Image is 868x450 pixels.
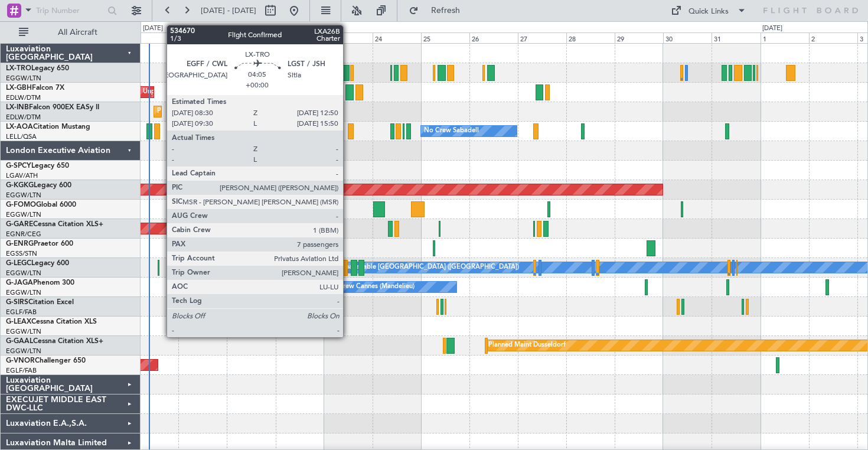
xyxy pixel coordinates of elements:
[421,32,469,43] div: 25
[198,259,384,276] div: Planned Maint [GEOGRAPHIC_DATA] ([GEOGRAPHIC_DATA])
[130,32,178,43] div: 19
[6,210,41,219] a: EGGW/LTN
[488,337,566,354] div: Planned Maint Dusseldorf
[6,84,32,92] span: LX-GBH
[6,162,69,169] a: G-SPCYLegacy 650
[36,2,104,19] input: Trip Number
[6,260,31,267] span: G-LEGC
[469,32,518,43] div: 26
[6,123,33,131] span: LX-AOA
[6,357,86,364] a: G-VNORChallenger 650
[6,74,41,83] a: EGGW/LTN
[6,249,37,258] a: EGSS/STN
[6,288,41,297] a: EGGW/LTN
[13,23,128,42] button: All Aircraft
[6,279,74,286] a: G-JAGAPhenom 300
[809,32,857,43] div: 2
[6,240,34,247] span: G-ENRG
[712,32,760,43] div: 31
[324,32,373,43] div: 23
[663,32,712,43] div: 30
[6,240,73,247] a: G-ENRGPraetor 600
[6,327,41,336] a: EGGW/LTN
[6,191,41,200] a: EGGW/LTN
[6,260,69,267] a: G-LEGCLegacy 600
[665,1,752,20] button: Quick Links
[6,299,28,306] span: G-SIRS
[204,122,259,140] div: No Crew Sabadell
[6,366,37,375] a: EGLF/FAB
[143,83,337,101] div: Unplanned Maint [GEOGRAPHIC_DATA] ([GEOGRAPHIC_DATA])
[276,32,324,43] div: 22
[157,103,254,120] div: Planned Maint Geneva (Cointrin)
[143,24,163,34] div: [DATE]
[518,32,566,43] div: 27
[615,32,663,43] div: 29
[227,32,275,43] div: 21
[6,93,41,102] a: EDLW/DTM
[6,65,31,72] span: LX-TRO
[6,347,41,356] a: EGGW/LTN
[6,182,34,189] span: G-KGKG
[688,6,729,18] div: Quick Links
[201,5,256,16] span: [DATE] - [DATE]
[373,32,421,43] div: 24
[178,32,227,43] div: 20
[6,104,29,111] span: LX-INB
[762,24,782,34] div: [DATE]
[6,318,97,325] a: G-LEAXCessna Citation XLS
[6,230,41,239] a: EGNR/CEG
[403,1,474,20] button: Refresh
[6,357,35,364] span: G-VNOR
[31,28,125,37] span: All Aircraft
[6,171,38,180] a: LGAV/ATH
[6,132,37,141] a: LELL/QSA
[6,84,64,92] a: LX-GBHFalcon 7X
[6,65,69,72] a: LX-TROLegacy 650
[6,299,74,306] a: G-SIRSCitation Excel
[566,32,615,43] div: 28
[327,259,519,276] div: A/C Unavailable [GEOGRAPHIC_DATA] ([GEOGRAPHIC_DATA])
[6,123,90,131] a: LX-AOACitation Mustang
[6,201,76,208] a: G-FOMOGlobal 6000
[6,279,33,286] span: G-JAGA
[421,6,471,15] span: Refresh
[6,318,31,325] span: G-LEAX
[6,338,103,345] a: G-GAALCessna Citation XLS+
[6,221,103,228] a: G-GARECessna Citation XLS+
[6,221,33,228] span: G-GARE
[6,201,36,208] span: G-FOMO
[327,278,415,296] div: No Crew Cannes (Mandelieu)
[424,122,479,140] div: No Crew Sabadell
[6,338,33,345] span: G-GAAL
[295,64,481,81] div: Planned Maint [GEOGRAPHIC_DATA] ([GEOGRAPHIC_DATA])
[6,182,71,189] a: G-KGKGLegacy 600
[6,269,41,278] a: EGGW/LTN
[6,308,37,317] a: EGLF/FAB
[6,104,99,111] a: LX-INBFalcon 900EX EASy II
[761,32,809,43] div: 1
[6,162,31,169] span: G-SPCY
[6,113,41,122] a: EDLW/DTM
